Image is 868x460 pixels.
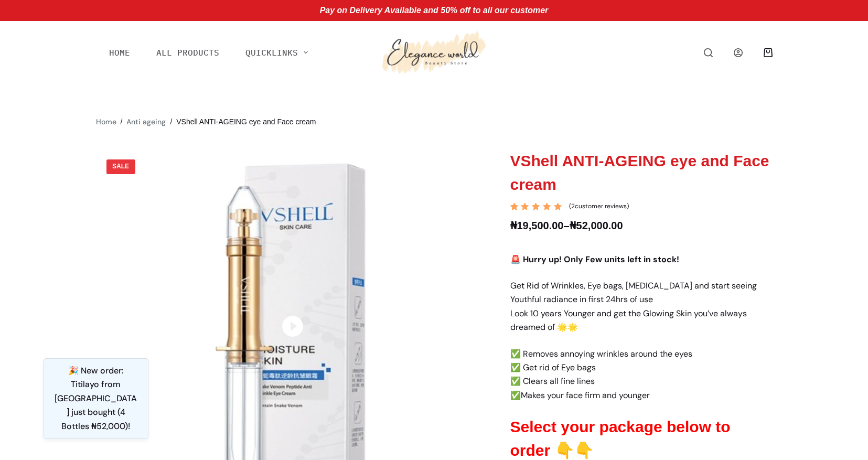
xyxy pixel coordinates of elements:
p: ✅ Removes annoying wrinkles around the eyes ✅ Get rid of Eye bags ✅ Clears all fine lines ✅Makes ... [510,347,773,403]
span: 2 [571,202,575,210]
a: Anti ageing [126,116,166,128]
span: Home [96,117,116,126]
nav: Main Menu [96,21,321,84]
span: Anti ageing [126,117,166,126]
div: 🎉 New order: Titilayo from [GEOGRAPHIC_DATA] just bought (4 Bottles ₦52,000)! [44,358,148,439]
a: All Products [143,43,232,62]
span: ₦ [570,220,576,231]
h1: VShell ANTI-AGEING eye and Face cream [510,149,773,196]
span: 2 [510,203,517,218]
bdi: 19,500.00 [510,220,564,231]
strong: 🚨 Hurry up! Only Few units left in stock! [510,254,679,265]
a: Quicklinks [232,43,321,62]
div: Rated 5.00 out of 5 [510,203,563,210]
a: Home [96,116,116,128]
span: SALE [106,159,135,174]
button: Search [704,48,713,57]
span: Rated out of 5 based on customer ratings [510,203,563,263]
p: – [510,217,773,234]
a: (2customer reviews) [569,201,629,212]
span: ₦ [510,220,517,231]
bdi: 52,000.00 [570,220,623,231]
span: VShell ANTI-AGEING eye and Face cream [176,116,316,128]
span: Pay on Delivery Available and 50% off to all our customer [320,6,549,15]
p: Get Rid of Wrinkles, Eye bags, [MEDICAL_DATA] and start seeing Youthful radiance in first 24hrs o... [510,279,773,335]
span: / [121,116,123,128]
strong: Select your package below to order 👇👇 [510,418,731,459]
img: Elegance World [379,27,489,78]
a: Home [96,43,143,62]
span: / [170,116,172,128]
a: Login [734,48,743,57]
